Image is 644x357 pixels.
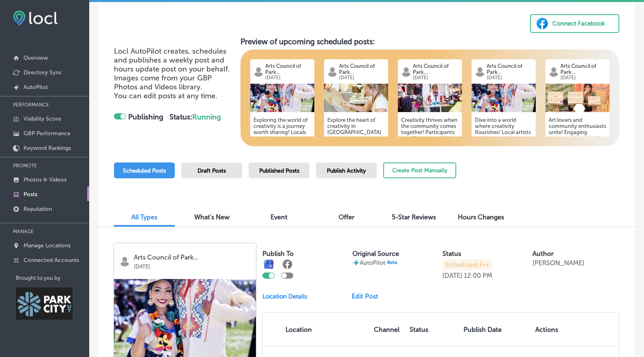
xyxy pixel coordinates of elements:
[487,75,532,80] p: [DATE]
[530,14,619,33] button: Connect Facebook
[392,213,436,221] span: 5-Star Reviews
[552,17,605,30] div: Connect Facebook
[545,84,610,112] img: 1753898282aee1e296-cd74-4a3d-83ae-98d4fccc786d_2024-08-26.jpg
[131,213,157,221] span: All Types
[265,63,311,75] p: Arts Council of Park...
[134,261,250,270] p: [DATE]
[134,254,250,261] p: Arts Council of Park...
[123,167,166,174] span: Scheduled Posts
[532,313,562,346] th: Actions
[442,259,492,270] p: Scheduled For
[385,259,399,265] img: Beta
[259,167,299,174] span: Published Posts
[458,213,504,221] span: Hours Changes
[406,313,460,346] th: Status
[24,84,48,91] p: AutoPilot
[253,117,311,208] h5: Exploring the world of creativity is a journey worth sharing! Locals can immerse themselves in di...
[170,113,221,121] strong: Status:
[339,75,385,80] p: [DATE]
[24,257,79,264] p: Connected Accounts
[464,272,492,279] p: 12:00 PM
[114,47,230,91] span: Locl AutoPilot creates, schedules and publishes a weekly post and hours update post on your behal...
[339,213,354,221] span: Offer
[401,67,411,77] img: logo
[24,130,71,137] p: GBP Performance
[24,69,62,76] p: Directory Sync
[197,167,226,174] span: Draft Posts
[487,63,532,75] p: Arts Council of Park...
[460,313,532,346] th: Publish Date
[401,117,459,208] h5: Creativity thrives when the community comes together! Participants can discover enriching program...
[352,250,399,257] label: Original Source
[327,167,366,174] span: Publish Activity
[442,272,462,279] p: [DATE]
[560,75,606,80] p: [DATE]
[24,115,61,122] p: Visibility Score
[253,67,264,77] img: logo
[128,113,163,121] strong: Publishing
[262,293,307,300] p: Location Details
[324,84,388,112] img: 175389827809e40aa6-4b7f-4393-ab3b-06325e6a940b_2024-08-26.jpg
[475,117,532,208] h5: Dive into a world where creativity flourishes! Local artists and community members unite through ...
[413,75,459,80] p: [DATE]
[560,63,606,75] p: Arts Council of Park...
[24,145,71,151] p: Keyword Rankings
[413,63,459,75] p: Arts Council of Park...
[549,117,606,208] h5: Art lovers and community enthusiasts unite! Engaging programs invite locals to explore their crea...
[339,63,385,75] p: Arts Council of Park...
[263,313,371,346] th: Location
[270,213,288,221] span: Event
[532,259,584,267] p: [PERSON_NAME]
[475,67,485,77] img: logo
[360,259,399,266] p: AutoPilot
[192,113,221,121] span: Running
[24,191,37,198] p: Posts
[352,259,360,266] img: autopilot-icon
[24,54,48,61] p: Overview
[352,292,385,300] a: Edit Post
[327,67,337,77] img: logo
[532,250,554,257] label: Author
[24,206,52,212] p: Reputation
[472,84,536,112] img: 17538982866209368f-a73b-4a4a-9b29-a1e0f61315ee_2024-08-26.jpg
[327,117,385,208] h5: Explore the heart of creativity in [GEOGRAPHIC_DATA] and [GEOGRAPHIC_DATA]! Engaging programs and...
[250,84,314,112] img: 17538982866209368f-a73b-4a4a-9b29-a1e0f61315ee_2024-08-26.jpg
[24,242,71,249] p: Manage Locations
[262,250,294,257] label: Publish To
[265,75,311,80] p: [DATE]
[398,84,462,112] img: 17538982840d5082f4-242b-4f93-913a-cbcff2083e6e_2024-08-26.jpg
[24,176,67,183] p: Photos & Videos
[114,91,217,100] span: You can edit posts at any time.
[16,288,73,320] img: Park City
[371,313,407,346] th: Channel
[383,162,456,178] button: Create Post Manually
[240,37,620,46] h3: Preview of upcoming scheduled posts:
[549,67,559,77] img: logo
[442,250,461,257] label: Status
[16,275,89,281] p: Brought to you by
[194,213,230,221] span: What's New
[13,11,58,26] img: fda3e92497d09a02dc62c9cd864e3231.png
[120,256,130,266] img: logo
